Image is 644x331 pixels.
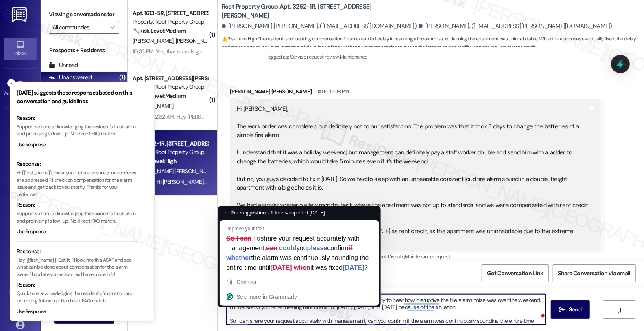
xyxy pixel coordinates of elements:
div: Unanswered [49,73,92,82]
b: Root Property Group: Apt. 3262-1R, [STREET_ADDRESS][PERSON_NAME] [222,2,384,20]
div: [PERSON_NAME] [PERSON_NAME] [230,87,601,99]
span: Service request review , [290,53,340,60]
a: Templates • [4,278,37,300]
button: Get Conversation Link [482,264,548,282]
span: [PERSON_NAME] [133,37,176,44]
label: Viewing conversations for [49,8,119,21]
div: Apt. 3262-1R, [STREET_ADDRESS][PERSON_NAME] [133,139,208,148]
div: Prospects + Residents [41,46,127,55]
div: Tagged as: [230,251,601,263]
textarea: To enrich screen reader interactions, please activate Accessibility in Grammarly extension settings [227,294,546,325]
div: Apt. [STREET_ADDRESS][PERSON_NAME] [133,74,208,83]
div: Unread [49,61,78,70]
div: Property: Root Property Group [133,148,208,157]
div: (1) [117,71,127,84]
div: [PERSON_NAME] [PERSON_NAME]. ([EMAIL_ADDRESS][DOMAIN_NAME]) [222,22,417,31]
span: Send [569,305,581,314]
h3: [DATE] suggests these responses based on this conversation and guidelines [17,88,139,106]
div: Property: Root Property Group [133,83,208,91]
span: Dispute , [388,253,405,260]
button: Send [551,300,590,319]
div: Response: [17,247,139,256]
div: Property: Root Property Group [133,18,208,26]
a: Insights • [4,158,37,180]
a: Buildings [4,198,37,220]
p: Hi {{first_name}}, I hear you. Let me ensure your concerns are addressed. I'll check on compensat... [17,170,139,198]
button: Use Response [17,308,46,316]
p: Hey {{first_name}}! Got it. I'll look into this ASAP and see what can be done about compensation ... [17,257,139,278]
div: Response: [17,160,139,168]
strong: 🔧 Risk Level: Medium [133,27,186,34]
a: Inbox [4,38,37,60]
strong: 🔧 Risk Level: Medium [133,92,186,99]
div: Tagged as: [266,51,638,63]
div: 10:33 PM: Yes, that sounds good. I can make the work order. [133,48,272,55]
a: Site Visit • [4,118,37,140]
span: Maintenance request [405,253,451,260]
span: [PERSON_NAME] [PERSON_NAME] [133,168,218,175]
p: Supportive tone acknowledging the resident's frustration and promising follow-up. No direct FAQ m... [17,124,139,138]
p: Quick tone acknowledging the resident's frustration and promising follow-up. No direct FAQ match. [17,290,139,305]
img: ResiDesk Logo [12,7,28,22]
p: Supportive tone acknowledging the resident's frustration and promising follow-up. No direct FAQ m... [17,210,139,225]
input: All communities [52,21,106,34]
div: Hi [PERSON_NAME], The work order was completed but definitely not to our satisfaction. The proble... [237,105,588,245]
div: Apt. 1613-5R, [STREET_ADDRESS] [133,9,208,18]
span: Share Conversation via email [558,269,631,278]
i:  [559,307,565,313]
div: [DATE] 10:08 PM [312,87,349,96]
span: [PERSON_NAME] [133,102,173,110]
div: [PERSON_NAME]. ([EMAIL_ADDRESS][PERSON_NAME][DOMAIN_NAME]) [419,22,612,31]
div: Reason: [17,114,139,122]
div: Reason: [17,201,139,209]
div: Reason: [17,281,139,289]
strong: ⚠️ Risk Level: High [222,35,257,42]
button: Close toast [7,79,15,87]
button: Use Response [17,228,46,236]
button: Use Response [17,141,46,149]
i:  [616,307,622,313]
i:  [110,24,115,31]
button: Share Conversation via email [553,264,636,282]
span: Maintenance [340,53,367,60]
a: Leads [4,238,37,260]
span: Get Conversation Link [487,269,543,278]
span: : The resident is requesting compensation for an extended delay in resolving a fire alarm issue, ... [222,35,644,52]
span: [PERSON_NAME] [176,37,216,44]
